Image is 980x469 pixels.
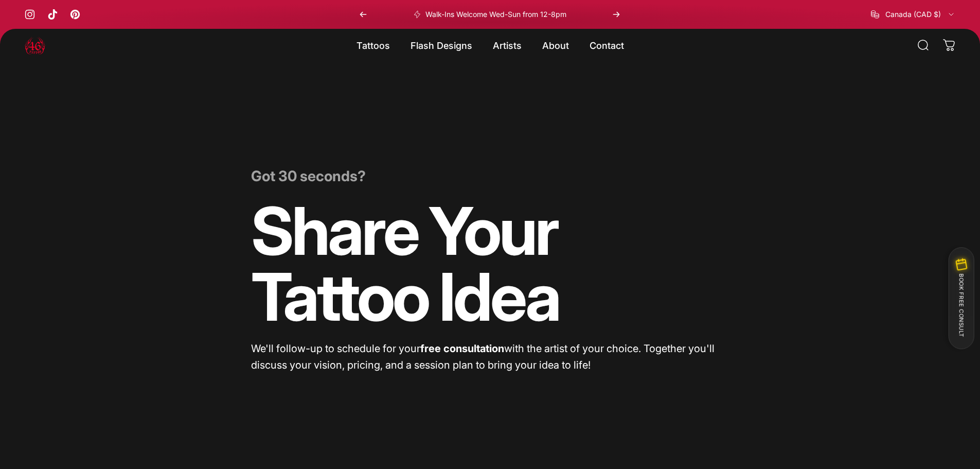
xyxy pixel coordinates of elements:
[251,198,417,264] animate-element: Share
[483,34,532,56] summary: Artists
[439,264,559,330] animate-element: Idea
[346,34,400,56] summary: Tattoos
[579,34,634,56] a: Contact
[948,247,974,349] button: BOOK FREE CONSULT
[532,34,579,56] summary: About
[938,34,960,57] a: 0 items
[420,342,504,355] strong: free consultation
[251,340,729,373] p: We'll follow-up to schedule for your with the artist of your choice. Together you'll discuss your...
[251,167,366,185] strong: Got 30 seconds?
[429,198,557,264] animate-element: Your
[346,34,634,56] nav: Primary
[251,264,427,330] animate-element: Tattoo
[400,34,483,56] summary: Flash Designs
[885,10,941,19] span: Canada (CAD $)
[425,10,566,19] p: Walk-Ins Welcome Wed-Sun from 12-8pm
